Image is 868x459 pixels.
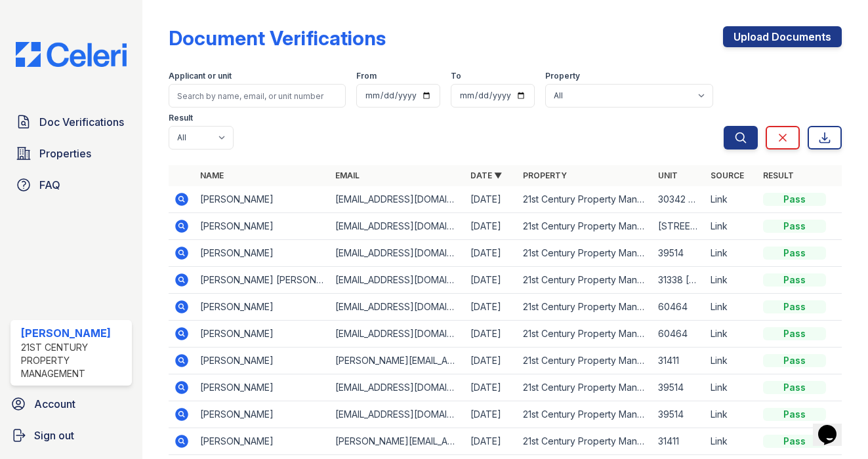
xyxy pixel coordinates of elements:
[518,428,653,455] td: 21st Century Property Management - JCAS
[763,170,794,180] a: Result
[465,213,518,240] td: [DATE]
[763,300,826,313] div: Pass
[545,71,580,81] label: Property
[195,213,330,240] td: [PERSON_NAME]
[658,170,678,180] a: Unit
[195,348,330,374] td: [PERSON_NAME]
[705,401,758,428] td: Link
[10,109,132,135] a: Doc Verifications
[356,71,377,81] label: From
[330,240,465,267] td: [EMAIL_ADDRESS][DOMAIN_NAME]
[705,428,758,455] td: Link
[465,428,518,455] td: [DATE]
[195,321,330,348] td: [PERSON_NAME]
[39,146,91,161] span: Properties
[195,428,330,455] td: [PERSON_NAME]
[10,140,132,167] a: Properties
[763,220,826,233] div: Pass
[34,428,74,443] span: Sign out
[169,84,346,108] input: Search by name, email, or unit number
[763,327,826,340] div: Pass
[723,26,842,47] a: Upload Documents
[330,186,465,213] td: [EMAIL_ADDRESS][DOMAIN_NAME]
[705,213,758,240] td: Link
[518,321,653,348] td: 21st Century Property Management - JCAS
[330,374,465,401] td: [EMAIL_ADDRESS][DOMAIN_NAME]
[465,294,518,321] td: [DATE]
[518,401,653,428] td: 21st Century Property Management - JCAS
[330,213,465,240] td: [EMAIL_ADDRESS][DOMAIN_NAME]
[763,435,826,448] div: Pass
[813,407,855,446] iframe: chat widget
[39,114,124,130] span: Doc Verifications
[763,354,826,367] div: Pass
[705,186,758,213] td: Link
[465,348,518,374] td: [DATE]
[653,348,705,374] td: 31411
[465,240,518,267] td: [DATE]
[653,267,705,294] td: 31338 [PERSON_NAME]
[169,113,193,123] label: Result
[5,42,137,67] img: CE_Logo_Blue-a8612792a0a2168367f1c8372b55b34899dd931a85d93a1a3d3e32e68fde9ad4.png
[195,374,330,401] td: [PERSON_NAME]
[653,294,705,321] td: 60464
[330,294,465,321] td: [EMAIL_ADDRESS][DOMAIN_NAME]
[705,294,758,321] td: Link
[451,71,461,81] label: To
[465,267,518,294] td: [DATE]
[518,267,653,294] td: 21st Century Property Management - JCAS
[465,186,518,213] td: [DATE]
[523,170,567,180] a: Property
[763,381,826,394] div: Pass
[518,240,653,267] td: 21st Century Property Management - JCAS
[518,186,653,213] td: 21st Century Property Management - JCAS
[330,428,465,455] td: [PERSON_NAME][EMAIL_ADDRESS][DOMAIN_NAME]
[705,348,758,374] td: Link
[705,267,758,294] td: Link
[711,170,744,180] a: Source
[200,170,224,180] a: Name
[653,374,705,401] td: 39514
[465,374,518,401] td: [DATE]
[195,401,330,428] td: [PERSON_NAME]
[195,294,330,321] td: [PERSON_NAME]
[335,170,360,180] a: Email
[763,193,826,206] div: Pass
[705,321,758,348] td: Link
[763,247,826,260] div: Pass
[34,396,75,412] span: Account
[465,321,518,348] td: [DATE]
[518,213,653,240] td: 21st Century Property Management - JCAS
[39,177,60,193] span: FAQ
[330,348,465,374] td: [PERSON_NAME][EMAIL_ADDRESS][PERSON_NAME][DOMAIN_NAME]
[653,213,705,240] td: [STREET_ADDRESS][PERSON_NAME]
[330,401,465,428] td: [EMAIL_ADDRESS][DOMAIN_NAME]
[5,422,137,449] a: Sign out
[169,26,386,50] div: Document Verifications
[465,401,518,428] td: [DATE]
[330,321,465,348] td: [EMAIL_ADDRESS][DOMAIN_NAME]
[470,170,502,180] a: Date ▼
[21,341,127,380] div: 21st Century Property Management
[195,267,330,294] td: [PERSON_NAME] [PERSON_NAME]
[653,428,705,455] td: 31411
[195,186,330,213] td: [PERSON_NAME]
[518,348,653,374] td: 21st Century Property Management - JCAS
[653,401,705,428] td: 39514
[10,172,132,198] a: FAQ
[705,240,758,267] td: Link
[653,240,705,267] td: 39514
[653,186,705,213] td: 30342 Cupeno Ln
[653,321,705,348] td: 60464
[763,273,826,287] div: Pass
[5,391,137,417] a: Account
[763,408,826,421] div: Pass
[330,267,465,294] td: [EMAIL_ADDRESS][DOMAIN_NAME]
[195,240,330,267] td: [PERSON_NAME]
[705,374,758,401] td: Link
[169,71,232,81] label: Applicant or unit
[518,294,653,321] td: 21st Century Property Management - JCAS
[21,325,127,341] div: [PERSON_NAME]
[518,374,653,401] td: 21st Century Property Management - JCAS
